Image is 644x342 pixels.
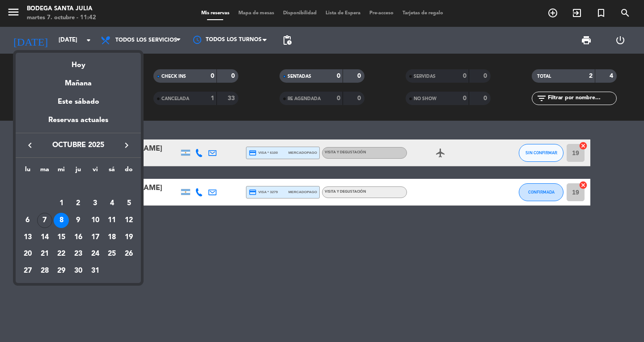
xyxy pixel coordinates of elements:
div: 28 [37,263,52,279]
div: 21 [37,247,52,262]
button: keyboard_arrow_right [119,139,135,151]
div: 3 [88,196,103,211]
div: 14 [37,230,52,245]
th: martes [36,165,53,178]
div: 31 [88,263,103,279]
td: 6 de octubre de 2025 [19,212,36,229]
div: 18 [104,230,119,245]
th: miércoles [53,165,70,178]
div: 13 [20,230,35,245]
td: 15 de octubre de 2025 [53,229,70,246]
div: 29 [54,263,69,279]
i: keyboard_arrow_left [25,140,35,151]
td: 30 de octubre de 2025 [70,262,87,279]
td: 23 de octubre de 2025 [70,246,87,263]
div: 9 [71,213,86,228]
div: Mañana [16,71,141,89]
div: 12 [121,213,136,228]
td: 22 de octubre de 2025 [53,246,70,263]
div: Reservas actuales [16,114,141,133]
div: 22 [54,247,69,262]
td: 8 de octubre de 2025 [53,212,70,229]
td: 18 de octubre de 2025 [104,229,121,246]
div: 5 [121,196,136,211]
td: 12 de octubre de 2025 [120,212,137,229]
div: 15 [54,230,69,245]
td: 16 de octubre de 2025 [70,229,87,246]
td: 4 de octubre de 2025 [104,195,121,212]
td: 25 de octubre de 2025 [104,246,121,263]
div: 19 [121,230,136,245]
th: jueves [70,165,87,178]
td: 2 de octubre de 2025 [70,195,87,212]
td: 11 de octubre de 2025 [104,212,121,229]
div: 16 [71,230,86,245]
th: viernes [87,165,104,178]
div: Este sábado [16,89,141,114]
th: sábado [104,165,121,178]
td: 9 de octubre de 2025 [70,212,87,229]
td: 28 de octubre de 2025 [36,262,53,279]
td: 7 de octubre de 2025 [36,212,53,229]
td: 27 de octubre de 2025 [19,262,36,279]
td: 1 de octubre de 2025 [53,195,70,212]
div: 30 [71,263,86,279]
button: keyboard_arrow_left [22,139,38,151]
td: 3 de octubre de 2025 [87,195,104,212]
i: keyboard_arrow_right [121,140,132,151]
td: 20 de octubre de 2025 [19,246,36,263]
td: 5 de octubre de 2025 [120,195,137,212]
th: lunes [19,165,36,178]
td: 10 de octubre de 2025 [87,212,104,229]
div: 20 [20,247,35,262]
div: 26 [121,247,136,262]
div: 25 [104,247,119,262]
td: 29 de octubre de 2025 [53,262,70,279]
td: 19 de octubre de 2025 [120,229,137,246]
div: 23 [71,247,86,262]
div: 8 [54,213,69,228]
td: 13 de octubre de 2025 [19,229,36,246]
td: 31 de octubre de 2025 [87,262,104,279]
div: 1 [54,196,69,211]
td: 14 de octubre de 2025 [36,229,53,246]
div: 10 [88,213,103,228]
div: 2 [71,196,86,211]
div: 7 [37,213,52,228]
td: OCT. [19,178,137,195]
div: 4 [104,196,119,211]
div: Hoy [16,53,141,71]
td: 21 de octubre de 2025 [36,246,53,263]
div: 27 [20,263,35,279]
div: 17 [88,230,103,245]
div: 6 [20,213,35,228]
th: domingo [120,165,137,178]
div: 24 [88,247,103,262]
td: 24 de octubre de 2025 [87,246,104,263]
span: octubre 2025 [38,139,119,151]
td: 26 de octubre de 2025 [120,246,137,263]
div: 11 [104,213,119,228]
td: 17 de octubre de 2025 [87,229,104,246]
